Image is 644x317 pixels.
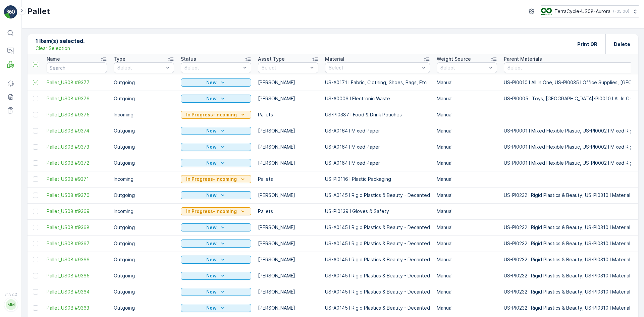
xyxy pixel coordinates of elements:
[33,80,38,85] div: Toggle Row Selected
[47,272,107,279] a: Pallet_US08 #9365
[33,176,38,182] div: Toggle Row Selected
[206,305,217,311] p: New
[47,111,107,118] span: Pallet_US08 #9375
[258,127,318,134] p: [PERSON_NAME]
[33,305,38,311] div: Toggle Row Selected
[329,64,420,71] p: Select
[36,45,70,52] p: Clear Selection
[186,176,237,182] p: In Progress-Incoming
[181,159,251,167] button: New
[258,56,285,62] p: Asset Type
[437,144,497,150] p: Manual
[6,299,16,310] div: MM
[181,175,251,183] button: In Progress-Incoming
[47,288,107,295] a: Pallet_US08 #9364
[47,208,107,215] a: Pallet_US08 #9369
[325,160,430,166] p: US-A0164 I Mixed Paper
[181,127,251,135] button: New
[47,224,107,231] a: Pallet_US08 #9368
[47,192,107,199] span: Pallet_US08 #9370
[325,224,430,231] p: US-A0145 I Rigid Plastics & Beauty - Decanted
[613,9,629,14] p: ( -05:00 )
[114,111,174,118] p: Incoming
[504,56,542,62] p: Parent Materials
[206,240,217,247] p: New
[186,208,237,215] p: In Progress-Incoming
[437,176,497,182] p: Manual
[4,5,17,19] img: logo
[577,41,597,48] p: Print QR
[114,56,125,62] p: Type
[27,6,50,17] p: Pallet
[437,288,497,295] p: Manual
[325,305,430,311] p: US-A0145 I Rigid Plastics & Beauty - Decanted
[184,64,241,71] p: Select
[181,143,251,151] button: New
[614,41,630,48] p: Delete
[258,256,318,263] p: [PERSON_NAME]
[181,272,251,280] button: New
[325,127,430,134] p: US-A0164 I Mixed Paper
[181,240,251,248] button: New
[181,207,251,215] button: In Progress-Incoming
[325,111,430,118] p: US-PI0387 I Food & Drink Pouches
[206,192,217,199] p: New
[114,176,174,182] p: Incoming
[325,144,430,150] p: US-A0164 I Mixed Paper
[437,56,471,62] p: Weight Source
[258,288,318,295] p: [PERSON_NAME]
[47,240,107,247] a: Pallet_US08 #9367
[258,305,318,311] p: [PERSON_NAME]
[206,256,217,263] p: New
[206,127,217,134] p: New
[258,208,318,215] p: Pallets
[114,224,174,231] p: Outgoing
[325,192,430,199] p: US-A0145 I Rigid Plastics & Beauty - Decanted
[47,95,107,102] span: Pallet_US08 #9376
[114,288,174,295] p: Outgoing
[33,144,38,150] div: Toggle Row Selected
[117,64,164,71] p: Select
[114,160,174,166] p: Outgoing
[114,144,174,150] p: Outgoing
[181,256,251,264] button: New
[114,256,174,263] p: Outgoing
[114,272,174,279] p: Outgoing
[47,62,107,73] input: Search
[258,192,318,199] p: [PERSON_NAME]
[33,241,38,246] div: Toggle Row Selected
[33,289,38,295] div: Toggle Row Selected
[437,95,497,102] p: Manual
[47,305,107,311] span: Pallet_US08 #9363
[258,272,318,279] p: [PERSON_NAME]
[47,144,107,150] a: Pallet_US08 #9373
[47,56,60,62] p: Name
[114,79,174,86] p: Outgoing
[181,304,251,312] button: New
[114,95,174,102] p: Outgoing
[258,176,318,182] p: Pallets
[181,223,251,231] button: New
[206,288,217,295] p: New
[262,64,308,71] p: Select
[181,191,251,199] button: New
[325,95,430,102] p: US-A0006 I Electronic Waste
[47,79,107,86] a: Pallet_US08 #9377
[181,56,196,62] p: Status
[541,8,552,15] img: image_ci7OI47.png
[114,240,174,247] p: Outgoing
[181,95,251,103] button: New
[437,79,497,86] p: Manual
[186,111,237,118] p: In Progress-Incoming
[206,79,217,86] p: New
[181,288,251,296] button: New
[325,272,430,279] p: US-A0145 I Rigid Plastics & Beauty - Decanted
[47,127,107,134] a: Pallet_US08 #9374
[33,257,38,262] div: Toggle Row Selected
[206,144,217,150] p: New
[47,176,107,182] a: Pallet_US08 #9371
